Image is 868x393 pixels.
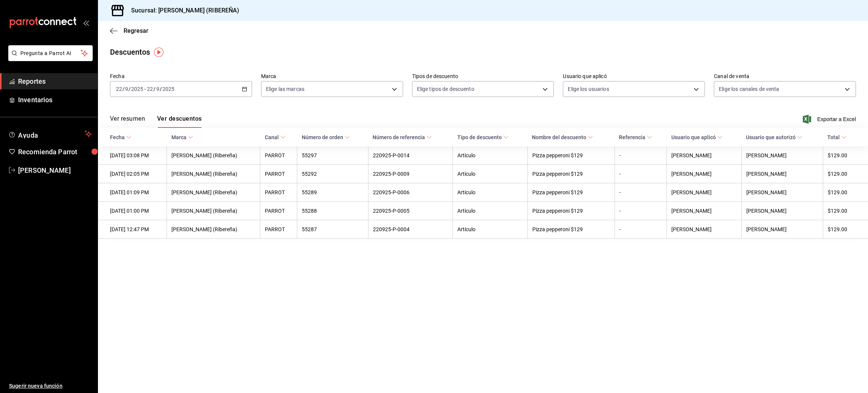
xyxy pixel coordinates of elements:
span: Elige las marcas [266,85,304,93]
h3: Sucursal: [PERSON_NAME] (RIBEREÑA) [125,6,239,15]
span: / [122,86,125,92]
span: Elige los canales de venta [719,85,779,93]
input: -- [156,86,160,92]
th: [PERSON_NAME] [741,202,823,220]
th: 55287 [297,220,368,239]
th: PARROT [260,183,297,202]
th: [DATE] 01:09 PM [98,183,167,202]
th: Artículo [453,146,527,165]
span: Regresar [124,27,148,34]
label: Usuario que aplicó [563,74,705,79]
span: Fecha [110,134,131,140]
input: -- [125,86,128,92]
th: PARROT [260,220,297,239]
th: [PERSON_NAME] (Ribereña) [167,146,260,165]
span: Inventarios [18,95,92,105]
span: / [160,86,162,92]
th: $129.00 [823,202,868,220]
th: Pizza pepperoni $129 [527,183,614,202]
th: $129.00 [823,220,868,239]
span: - [144,86,146,92]
th: $129.00 [823,165,868,183]
label: Canal de venta [714,74,856,79]
th: [PERSON_NAME] [667,183,741,202]
span: / [128,86,131,92]
label: Tipos de descuento [412,74,554,79]
th: [PERSON_NAME] (Ribereña) [167,202,260,220]
button: open_drawer_menu [83,20,89,26]
th: Pizza pepperoni $129 [527,146,614,165]
span: Número de referencia [373,134,432,140]
th: PARROT [260,165,297,183]
label: Fecha [110,74,252,79]
th: [PERSON_NAME] [741,220,823,239]
th: Artículo [453,165,527,183]
span: Referencia [619,134,652,140]
span: Usuario que autorizó [746,134,802,140]
th: 55292 [297,165,368,183]
th: [PERSON_NAME] (Ribereña) [167,183,260,202]
th: Artículo [453,220,527,239]
th: Artículo [453,183,527,202]
th: 220925-P-0004 [368,220,452,239]
th: Pizza pepperoni $129 [527,202,614,220]
th: 55289 [297,183,368,202]
th: 220925-P-0009 [368,165,452,183]
th: Pizza pepperoni $129 [527,165,614,183]
th: [DATE] 12:47 PM [98,220,167,239]
span: Pregunta a Parrot AI [20,49,81,57]
th: PARROT [260,146,297,165]
th: Artículo [453,202,527,220]
th: $129.00 [823,183,868,202]
th: [PERSON_NAME] [667,220,741,239]
th: Pizza pepperoni $129 [527,220,614,239]
input: -- [116,86,122,92]
input: -- [147,86,153,92]
th: [DATE] 01:00 PM [98,202,167,220]
span: Elige los usuarios [568,85,609,93]
span: Marca [171,134,193,140]
th: PARROT [260,202,297,220]
th: [PERSON_NAME] [667,202,741,220]
th: [PERSON_NAME] [741,183,823,202]
label: Marca [261,74,403,79]
th: [PERSON_NAME] [667,165,741,183]
span: / [153,86,156,92]
th: [DATE] 02:05 PM [98,165,167,183]
span: Sugerir nueva función [9,382,92,390]
th: [PERSON_NAME] (Ribereña) [167,165,260,183]
th: [DATE] 03:08 PM [98,146,167,165]
button: Exportar a Excel [804,115,856,124]
img: Tooltip marker [154,48,164,57]
span: Recomienda Parrot [18,147,92,157]
span: Tipo de descuento [457,134,509,140]
button: Ver descuentos [157,115,202,128]
button: Pregunta a Parrot AI [8,45,93,61]
th: [PERSON_NAME] [741,165,823,183]
span: Reportes [18,76,92,86]
div: Descuentos [110,46,150,58]
th: [PERSON_NAME] (Ribereña) [167,220,260,239]
th: [PERSON_NAME] [667,146,741,165]
th: 220925-P-0014 [368,146,452,165]
span: Canal [265,134,286,140]
th: 55288 [297,202,368,220]
th: - [614,220,667,239]
span: Elige tipos de descuento [417,85,474,93]
th: 220925-P-0006 [368,183,452,202]
input: ---- [162,86,175,92]
th: 220925-P-0005 [368,202,452,220]
th: $129.00 [823,146,868,165]
a: Pregunta a Parrot AI [5,55,93,63]
span: Número de orden [302,134,350,140]
span: [PERSON_NAME] [18,165,92,175]
span: Nombre del descuento [532,134,593,140]
span: Usuario que aplicó [671,134,723,140]
input: ---- [131,86,144,92]
th: - [614,165,667,183]
th: 55297 [297,146,368,165]
th: [PERSON_NAME] [741,146,823,165]
button: Ver resumen [110,115,145,128]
